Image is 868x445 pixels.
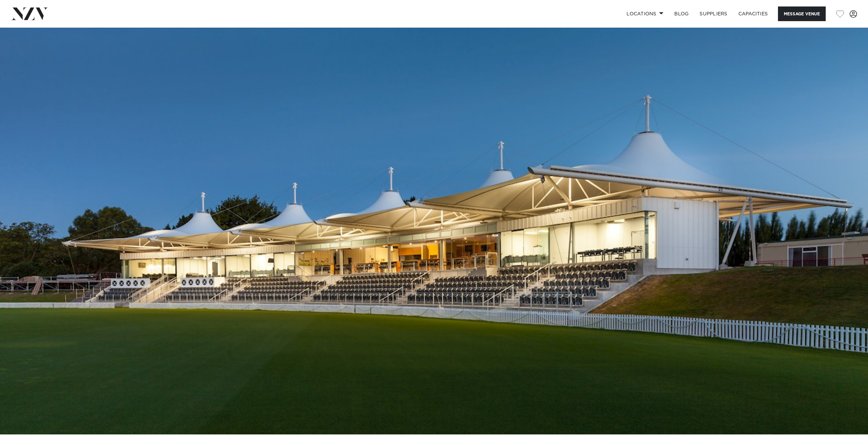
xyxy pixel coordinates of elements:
[669,6,694,21] a: BLOG
[694,6,733,21] a: SUPPLIERS
[778,6,826,21] button: Message Venue
[11,8,48,20] img: nzv-logo.png
[621,6,669,21] a: Locations
[733,6,774,21] a: Capacities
